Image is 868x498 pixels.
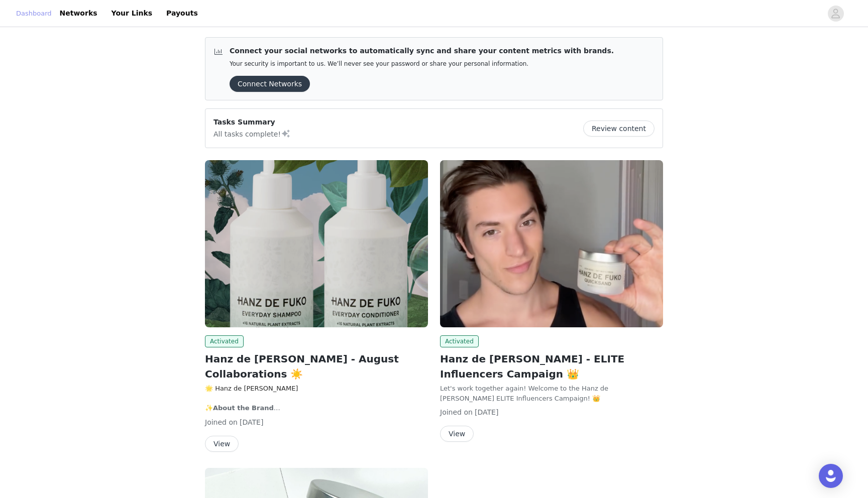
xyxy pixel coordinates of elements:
div: avatar [831,6,840,22]
div: Open Intercom Messenger [819,464,843,488]
strong: About the Brand [213,404,274,412]
span: Activated [440,335,479,347]
span: Activated [205,335,244,347]
p: Let's work together again! Welcome to the Hanz de [PERSON_NAME] ELITE Influencers Campaign! 👑 [440,384,663,403]
img: Hanz De Fuko [440,160,663,327]
p: ✨ Born in [GEOGRAPHIC_DATA] in [DATE], [PERSON_NAME] de [PERSON_NAME] creates products designed f... [205,403,428,413]
span: [DATE] [475,408,498,416]
span: Joined on [205,418,238,426]
a: View [205,440,239,448]
h2: Hanz de [PERSON_NAME] - August Collaborations ☀️ [205,351,428,382]
button: View [205,436,239,452]
span: [DATE] [240,418,263,426]
span: Joined on [440,408,473,416]
button: Connect Networks [230,76,310,92]
img: Hanz De Fuko [205,160,428,327]
button: View [440,426,474,442]
h2: 🌟 Hanz de [PERSON_NAME] [205,384,428,394]
h2: Hanz de [PERSON_NAME] - ELITE Influencers Campaign 👑 [440,351,663,382]
a: Dashboard [16,9,52,19]
a: View [440,430,474,438]
button: Review content [583,120,655,137]
p: Connect your social networks to automatically sync and share your content metrics with brands. [230,46,614,56]
p: All tasks complete! [213,128,291,140]
p: Your security is important to us. We’ll never see your password or share your personal information. [230,60,614,68]
a: Payouts [160,2,204,25]
a: Networks [54,2,103,25]
p: Tasks Summary [213,117,291,128]
a: Your Links [105,2,159,25]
